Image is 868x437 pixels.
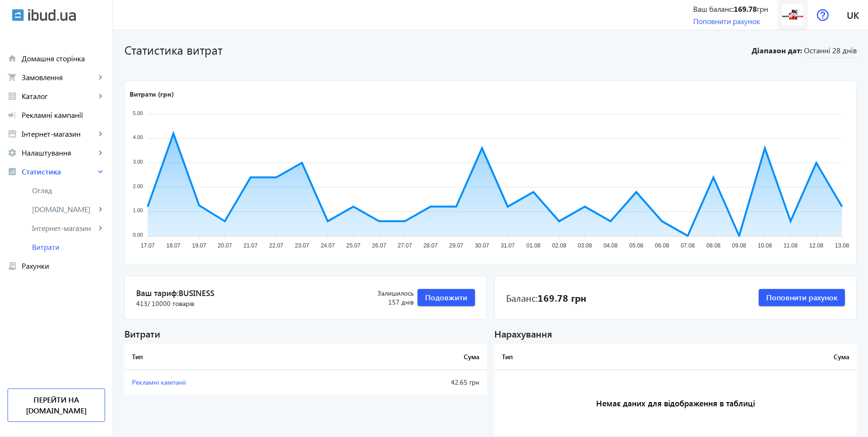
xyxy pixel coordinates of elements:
img: ibud_text.svg [28,9,76,21]
tspan: 21.07 [244,243,258,249]
td: 42.65 грн [347,370,487,395]
div: 157 днів [352,289,414,307]
tspan: 03.08 [578,243,592,249]
span: Рахунки [22,261,105,271]
span: Рекламні кампанії [22,110,105,120]
mat-icon: analytics [8,167,17,176]
span: uk [847,9,859,21]
th: Тип [494,344,660,370]
mat-icon: keyboard_arrow_right [96,73,105,82]
tspan: 26.07 [372,243,386,249]
tspan: 27.07 [398,243,412,249]
img: 2423561dc24e31080c8467865427797-f89b8d8d90.jpg [782,4,803,25]
span: Витрати [32,242,105,252]
th: Тип [124,344,347,370]
tspan: 06.08 [655,243,669,249]
tspan: 18.07 [166,243,180,249]
h3: Немає даних для відображення в таблиці [494,370,857,437]
tspan: 08.08 [706,243,721,249]
tspan: 22.07 [269,243,283,249]
span: / 10000 товарів [147,299,194,308]
mat-icon: shopping_cart [8,73,17,82]
span: Подовжити [425,292,467,303]
mat-icon: receipt_long [8,261,17,271]
tspan: 10.08 [758,243,772,249]
img: help.svg [817,9,829,21]
span: Рекламні кампанії [132,378,186,387]
span: Останні 28 днів [804,45,857,58]
span: Замовлення [22,73,96,82]
mat-icon: keyboard_arrow_right [96,167,105,176]
span: Домашня сторінка [22,54,105,63]
tspan: 19.07 [192,243,206,249]
img: ibud.svg [12,9,24,21]
b: 169.78 [734,4,757,14]
tspan: 01.08 [526,243,540,249]
tspan: 5.00 [133,110,143,116]
mat-icon: campaign [8,110,17,120]
th: Сума [347,344,487,370]
span: 413 [136,299,194,308]
tspan: 13.08 [835,243,849,249]
mat-icon: home [8,54,17,63]
span: Інтернет-магазин [32,223,96,233]
tspan: 17.07 [140,243,155,249]
a: Перейти на [DOMAIN_NAME] [8,388,105,422]
div: Витрати [124,327,487,340]
span: Business [179,288,214,298]
span: Залишилось [352,289,414,298]
tspan: 20.07 [218,243,232,249]
tspan: 3.00 [133,159,143,165]
span: [DOMAIN_NAME] [32,205,96,214]
mat-icon: keyboard_arrow_right [96,205,105,214]
tspan: 31.07 [500,243,515,249]
button: Подовжити [418,289,475,306]
div: Нарахування [494,327,857,340]
div: Ваш баланс: грн [693,4,768,14]
tspan: 07.08 [680,243,695,249]
span: Огляд [32,186,105,195]
tspan: 09.08 [732,243,746,249]
span: Поповнити рахунок [766,292,837,303]
div: Баланс: [506,291,586,304]
tspan: 23.07 [295,243,309,249]
tspan: 1.00 [133,208,143,214]
mat-icon: settings [8,148,17,157]
span: Налаштування [22,148,96,157]
mat-icon: keyboard_arrow_right [96,91,105,101]
tspan: 28.07 [424,243,438,249]
mat-icon: storefront [8,129,17,139]
span: Інтернет-магазин [22,129,96,139]
tspan: 11.08 [784,243,798,249]
span: Каталог [22,91,96,101]
tspan: 0.00 [133,232,143,238]
tspan: 04.08 [604,243,618,249]
tspan: 05.08 [629,243,643,249]
b: Діапазон дат: [750,45,802,56]
text: Витрати (грн) [130,90,174,99]
tspan: 30.07 [475,243,489,249]
span: Статистика [22,167,96,176]
tspan: 29.07 [449,243,463,249]
tspan: 2.00 [133,183,143,189]
th: Сума [660,344,857,370]
h1: Статистика витрат [124,41,746,58]
mat-icon: keyboard_arrow_right [96,223,105,233]
button: Поповнити рахунок [759,289,845,306]
span: Ваш тариф: [136,288,352,299]
mat-icon: keyboard_arrow_right [96,129,105,139]
mat-icon: grid_view [8,91,17,101]
b: 169.78 грн [538,291,586,304]
a: Поповнити рахунок [693,16,760,26]
tspan: 25.07 [346,243,360,249]
tspan: 12.08 [809,243,823,249]
tspan: 24.07 [320,243,335,249]
mat-icon: keyboard_arrow_right [96,148,105,157]
tspan: 4.00 [133,135,143,140]
tspan: 02.08 [552,243,566,249]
